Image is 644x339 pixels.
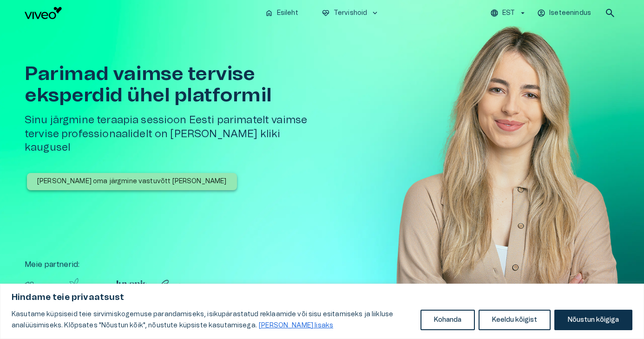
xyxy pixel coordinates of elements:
button: Iseteenindus [536,7,593,20]
a: Loe lisaks [258,322,334,329]
p: Esileht [277,8,298,18]
img: Partner logo [113,278,147,295]
img: Partner logo [158,278,191,295]
button: Kohanda [421,310,475,330]
p: Tervishoid [334,8,368,18]
p: EST [502,8,515,18]
p: Hindame teie privaatsust [12,292,632,303]
img: Woman smiling [396,26,619,326]
button: homeEsileht [261,7,303,20]
p: Iseteenindus [549,8,591,18]
img: Partner logo [25,278,58,295]
img: Partner logo [69,278,102,295]
button: open search modal [601,4,619,22]
button: ecg_heartTervishoidkeyboard_arrow_down [318,7,383,20]
img: Viveo logo [25,7,62,19]
button: [PERSON_NAME] oma järgmine vastuvõtt [PERSON_NAME] [27,173,237,190]
h1: Parimad vaimse tervise eksperdid ühel platformil [25,63,326,106]
span: search [605,7,616,19]
p: Kasutame küpsiseid teie sirvimiskogemuse parandamiseks, isikupärastatud reklaamide või sisu esita... [12,309,414,331]
h5: Sinu järgmine teraapia sessioon Eesti parimatelt vaimse tervise professionaalidelt on [PERSON_NAM... [25,113,326,154]
button: Nõustun kõigiga [554,310,632,330]
span: home [265,9,273,17]
p: [PERSON_NAME] oma järgmine vastuvõtt [PERSON_NAME] [37,177,227,186]
span: keyboard_arrow_down [371,9,379,17]
span: ecg_heart [322,9,330,17]
p: Meie partnerid : [25,259,619,270]
button: EST [489,7,528,20]
a: Navigate to homepage [25,7,257,19]
button: Keeldu kõigist [479,310,551,330]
